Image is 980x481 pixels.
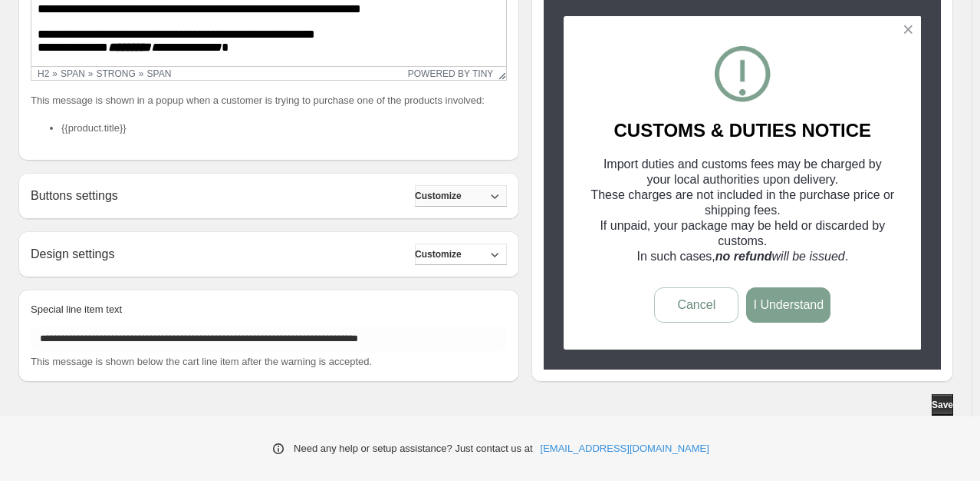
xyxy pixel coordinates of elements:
li: {{product.title}} [61,121,507,136]
span: Import duties and customs fees may be charged by your local authorities upon delivery. [603,158,882,186]
a: [EMAIL_ADDRESS][DOMAIN_NAME] [541,441,709,456]
em: will be issued [715,250,845,263]
span: Save [932,399,953,411]
span: This message is shown below the cart line item after the warning is accepted. [31,356,372,367]
a: Powered by Tiny [408,68,494,79]
div: » [88,68,94,79]
span: If unpaid, your package may be held or discarded by customs. [600,219,885,247]
p: This message is shown in a popup when a customer is trying to purchase one of the products involved: [31,93,507,108]
span: CUSTOMS & DUTIES NOTICE [614,120,872,141]
div: h2 [38,68,49,79]
button: Save [932,394,953,416]
button: Cancel [654,287,738,323]
button: I Understand [746,287,830,323]
span: Customize [415,248,462,260]
h2: Buttons settings [31,188,118,203]
span: In such cases, . [636,250,848,263]
h2: Design settings [31,247,114,261]
div: Resize [493,67,506,80]
div: strong [97,68,136,79]
span: These charges are not included in the purchase price or shipping fees. [590,188,894,217]
button: Customize [415,185,507,207]
strong: no refund [715,250,772,263]
span: Customize [415,190,462,202]
div: span [147,68,172,79]
span: Special line item text [31,304,122,315]
div: » [52,68,58,79]
div: » [139,68,144,79]
div: span [61,68,85,79]
button: Customize [415,244,507,265]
